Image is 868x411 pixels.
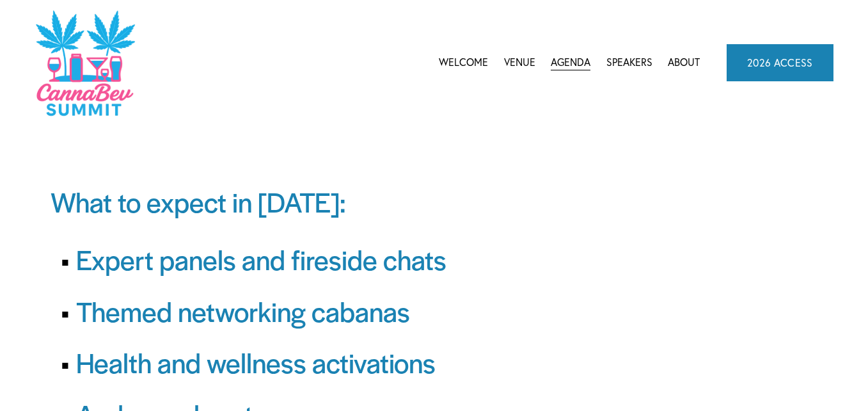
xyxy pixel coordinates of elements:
[606,53,652,72] a: Speakers
[668,53,700,72] a: About
[76,240,446,278] span: Expert panels and fireside chats
[504,53,535,72] a: Venue
[439,53,488,72] a: Welcome
[76,343,436,381] span: Health and wellness activations
[76,292,410,330] span: Themed networking cabanas
[551,53,590,72] a: folder dropdown
[727,44,833,81] a: 2026 ACCESS
[35,9,135,117] img: CannaDataCon
[551,54,590,71] span: Agenda
[51,182,346,220] span: What to expect in [DATE]:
